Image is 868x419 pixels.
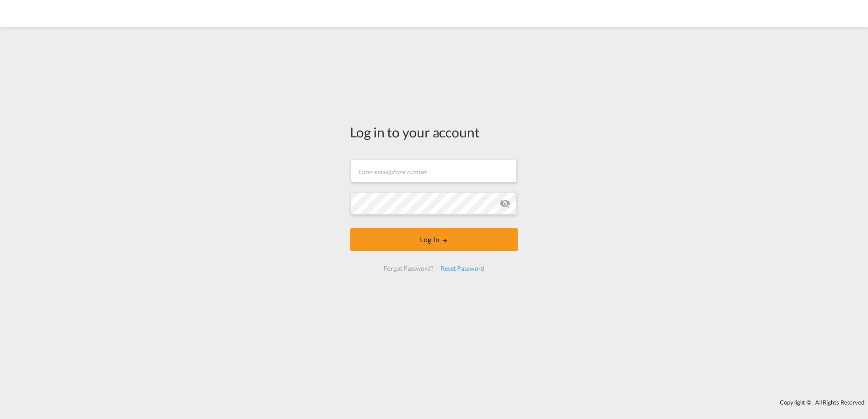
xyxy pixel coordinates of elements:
div: Log in to your account [350,122,518,141]
div: Reset Password [437,260,488,277]
input: Enter email/phone number [351,160,517,182]
md-icon: icon-eye-off [500,198,510,209]
div: Forgot Password? [380,260,437,277]
button: LOGIN [350,228,518,251]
